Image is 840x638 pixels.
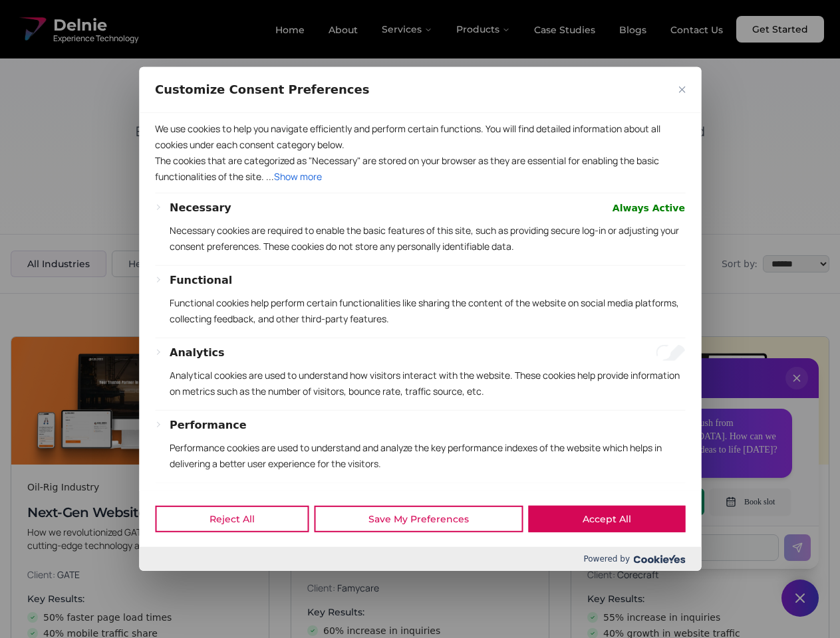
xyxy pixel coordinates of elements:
[170,440,685,472] p: Performance cookies are used to understand and analyze the key performance indexes of the website...
[170,223,685,255] p: Necessary cookies are required to enable the basic features of this site, such as providing secur...
[170,345,225,361] button: Analytics
[170,200,231,216] button: Necessary
[613,200,685,216] span: Always Active
[155,121,685,153] p: We use cookies to help you navigate efficiently and perform certain functions. You will find deta...
[633,555,685,564] img: Cookieyes logo
[155,153,685,185] p: The cookies that are categorized as "Necessary" are stored on your browser as they are essential ...
[170,272,232,288] button: Functional
[170,417,247,433] button: Performance
[528,506,685,532] button: Accept All
[170,368,685,399] p: Analytical cookies are used to understand how visitors interact with the website. These cookies h...
[656,345,685,361] input: Enable Analytics
[170,295,685,327] p: Functional cookies help perform certain functionalities like sharing the content of the website o...
[155,506,309,532] button: Reject All
[155,82,369,98] span: Customize Consent Preferences
[274,169,322,185] button: Show more
[678,86,685,93] img: Close
[139,547,701,571] div: Powered by
[314,506,523,532] button: Save My Preferences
